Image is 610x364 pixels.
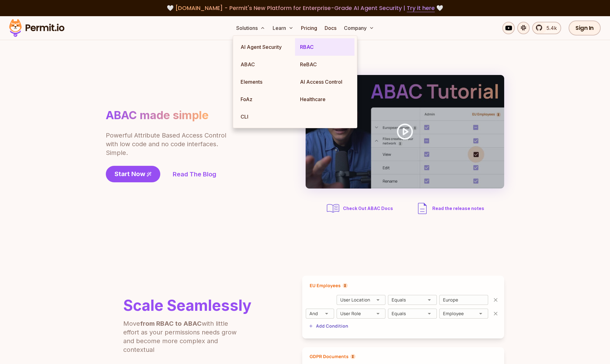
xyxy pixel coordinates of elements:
img: Permit logo [6,17,67,39]
a: Sign In [569,21,601,35]
a: Start Now [106,166,160,182]
img: abac docs [326,201,340,216]
a: RBAC [295,38,354,56]
a: Pricing [298,22,320,34]
h2: Scale Seamlessly [123,298,251,313]
img: description [415,201,430,216]
div: 🤍 🤍 [15,4,595,12]
button: Company [341,22,377,34]
span: Check Out ABAC Docs [343,205,393,212]
a: Check Out ABAC Docs [326,201,395,216]
h1: ABAC made simple [106,108,209,122]
a: Elements [236,73,295,91]
a: FoAz [236,91,295,108]
span: Start Now [115,170,145,178]
a: Docs [322,22,339,34]
p: Powerful Attribute Based Access Control with low code and no code interfaces. Simple. [106,131,227,157]
a: 5.4k [532,22,561,34]
a: Try it here [407,4,435,12]
a: ReBAC [295,56,354,73]
a: Read the release notes [415,201,484,216]
a: CLI [236,108,295,125]
a: AI Access Control [295,73,354,91]
button: Solutions [234,22,268,34]
a: ABAC [236,56,295,73]
b: from RBAC to ABAC [140,320,202,327]
a: Read The Blog [173,170,216,179]
span: [DOMAIN_NAME] - Permit's New Platform for Enterprise-Grade AI Agent Security | [175,4,435,12]
a: AI Agent Security [236,38,295,56]
span: 5.4k [543,24,557,32]
p: Move with little effort as your permissions needs grow and become more complex and contextual [123,319,245,354]
span: Read the release notes [432,205,484,212]
button: Learn [270,22,296,34]
a: Healthcare [295,91,354,108]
